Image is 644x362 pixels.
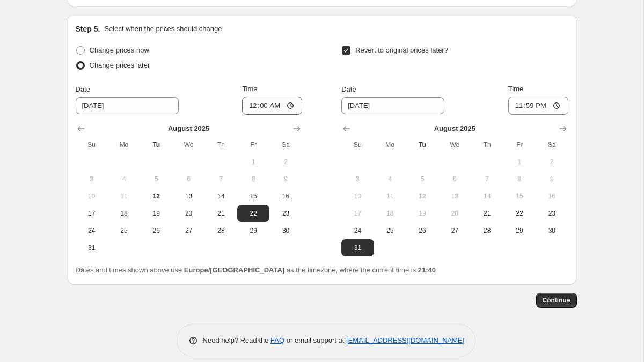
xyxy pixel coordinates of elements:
th: Saturday [269,136,302,153]
span: 21 [475,209,499,218]
span: 24 [346,226,369,235]
button: Tuesday August 26 2025 [140,222,172,239]
button: Wednesday August 27 2025 [438,222,471,239]
b: Europe/[GEOGRAPHIC_DATA] [184,266,284,274]
span: Mo [378,141,402,149]
th: Wednesday [172,136,204,153]
span: Time [242,85,257,93]
span: 12 [411,192,434,201]
th: Monday [108,136,140,153]
span: 31 [80,243,104,252]
button: Monday August 4 2025 [374,171,406,188]
button: Monday August 25 2025 [108,222,140,239]
button: Sunday August 31 2025 [341,239,374,256]
span: Mo [112,141,136,149]
button: Friday August 8 2025 [503,171,536,188]
span: 3 [346,175,369,183]
button: Monday August 4 2025 [108,171,140,188]
span: Sa [540,141,563,149]
p: Select when the prices should change [104,24,222,34]
span: 26 [411,226,434,235]
button: Friday August 29 2025 [503,222,536,239]
button: Saturday August 23 2025 [536,205,568,222]
button: Sunday August 17 2025 [76,205,108,222]
span: 23 [540,209,563,218]
span: 14 [209,192,233,201]
button: Thursday August 7 2025 [205,171,237,188]
button: Continue [536,293,577,308]
button: Wednesday August 6 2025 [172,171,204,188]
span: Th [475,141,499,149]
span: 10 [346,192,369,201]
span: 19 [144,209,168,218]
span: 26 [144,226,168,235]
span: 20 [177,209,200,218]
button: Today Tuesday August 12 2025 [406,188,438,205]
button: Wednesday August 20 2025 [438,205,471,222]
button: Sunday August 3 2025 [341,171,374,188]
span: Dates and times shown above use as the timezone, where the current time is [76,266,436,274]
span: 11 [112,192,136,201]
span: 29 [508,226,531,235]
span: 5 [411,175,434,183]
button: Sunday August 10 2025 [76,188,108,205]
span: Tu [144,141,168,149]
th: Sunday [341,136,374,153]
input: 8/12/2025 [76,97,179,114]
button: Saturday August 23 2025 [269,205,302,222]
th: Tuesday [406,136,438,153]
button: Thursday August 21 2025 [205,205,237,222]
button: Wednesday August 6 2025 [438,171,471,188]
span: 8 [508,175,531,183]
button: Thursday August 14 2025 [471,188,503,205]
button: Show previous month, July 2025 [74,121,89,136]
button: Today Tuesday August 12 2025 [140,188,172,205]
button: Sunday August 31 2025 [76,239,108,256]
button: Tuesday August 19 2025 [406,205,438,222]
button: Show next month, September 2025 [555,121,570,136]
button: Sunday August 10 2025 [341,188,374,205]
span: 11 [378,192,402,201]
span: 20 [443,209,466,218]
button: Thursday August 28 2025 [471,222,503,239]
input: 8/12/2025 [341,97,444,114]
span: Date [341,85,356,93]
span: Su [346,141,369,149]
span: 3 [80,175,104,183]
span: Fr [241,141,265,149]
span: 9 [274,175,297,183]
th: Thursday [205,136,237,153]
span: Th [209,141,233,149]
button: Monday August 18 2025 [108,205,140,222]
span: 2 [274,158,297,166]
span: 15 [508,192,531,201]
span: Need help? Read the [203,336,271,344]
button: Friday August 1 2025 [503,153,536,171]
button: Show previous month, July 2025 [339,121,354,136]
span: 17 [346,209,369,218]
span: 2 [540,158,563,166]
span: 19 [411,209,434,218]
span: 14 [475,192,499,201]
button: Saturday August 16 2025 [269,188,302,205]
button: Sunday August 3 2025 [76,171,108,188]
span: 24 [80,226,104,235]
button: Friday August 1 2025 [237,153,269,171]
button: Wednesday August 27 2025 [172,222,204,239]
span: 17 [80,209,104,218]
th: Friday [237,136,269,153]
a: FAQ [270,336,284,344]
span: 18 [378,209,402,218]
span: 29 [241,226,265,235]
th: Friday [503,136,536,153]
button: Friday August 15 2025 [237,188,269,205]
span: Revert to original prices later? [355,46,448,54]
span: 25 [378,226,402,235]
span: 21 [209,209,233,218]
input: 12:00 [508,97,568,115]
span: 27 [443,226,466,235]
button: Sunday August 17 2025 [341,205,374,222]
span: 27 [177,226,200,235]
span: We [443,141,466,149]
th: Thursday [471,136,503,153]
